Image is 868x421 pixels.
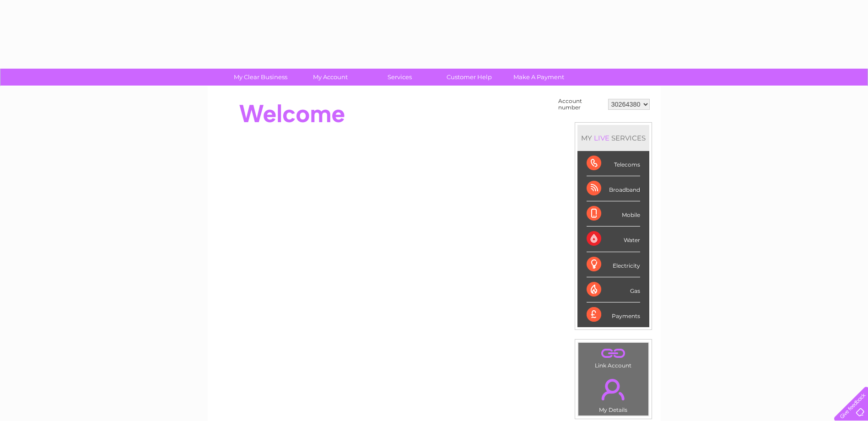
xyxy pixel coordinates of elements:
[587,227,640,252] div: Water
[223,69,298,86] a: My Clear Business
[578,342,649,371] td: Link Account
[431,69,507,86] a: Customer Help
[587,302,640,327] div: Payments
[592,134,611,142] div: LIVE
[587,252,640,277] div: Electricity
[587,151,640,176] div: Telecoms
[581,345,646,361] a: .
[577,125,649,151] div: MY SERVICES
[362,69,437,86] a: Services
[292,69,368,86] a: My Account
[587,201,640,227] div: Mobile
[587,277,640,302] div: Gas
[501,69,577,86] a: Make A Payment
[581,373,646,405] a: .
[556,96,606,113] td: Account number
[578,371,649,416] td: My Details
[587,176,640,201] div: Broadband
